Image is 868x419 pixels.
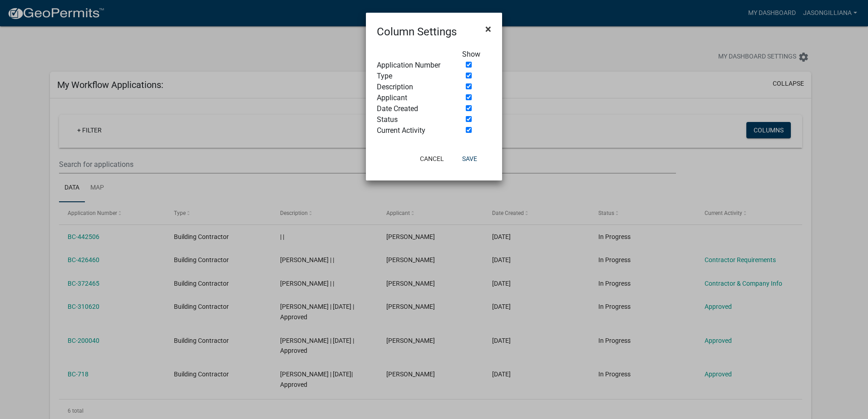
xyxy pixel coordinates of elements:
div: Show [455,49,498,60]
div: Application Number [370,60,455,71]
div: Applicant [370,93,455,103]
div: Type [370,71,455,82]
button: Cancel [413,151,451,167]
span: × [485,23,491,35]
div: Description [370,82,455,93]
h4: Column Settings [377,24,457,40]
button: Save [455,151,484,167]
div: Status [370,114,455,125]
div: Date Created [370,103,455,114]
div: Current Activity [370,125,455,136]
button: Close [478,16,498,42]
